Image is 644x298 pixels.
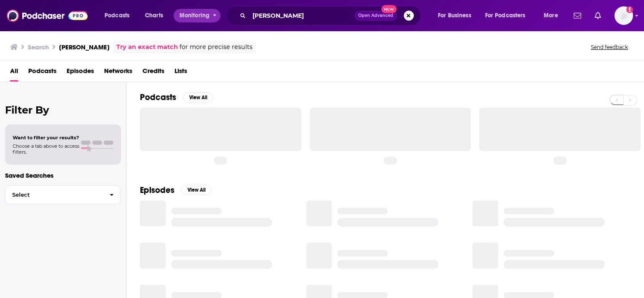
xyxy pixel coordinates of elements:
[140,185,212,195] a: EpisodesView All
[485,10,526,22] span: For Podcasters
[7,8,88,24] img: Podchaser - Follow, Share and Rate Podcasts
[180,42,252,52] span: for more precise results
[140,92,213,103] a: PodcastsView All
[105,10,129,22] span: Podcasts
[59,43,110,51] h3: [PERSON_NAME]
[140,9,168,22] a: Charts
[591,8,604,23] a: Show notifications dropdown
[99,9,140,22] button: open menu
[432,9,482,22] button: open menu
[183,92,213,103] button: View All
[234,6,429,25] div: Search podcasts, credits, & more...
[570,8,585,23] a: Show notifications dropdown
[67,64,94,81] a: Episodes
[354,11,397,21] button: Open AdvancedNew
[588,43,631,51] button: Send feedback
[5,185,121,204] button: Select
[249,9,354,22] input: Search podcasts, credits, & more...
[13,143,79,155] span: Choose a tab above to access filters.
[140,92,176,103] h2: Podcasts
[381,5,397,13] span: New
[104,64,132,81] a: Networks
[10,64,18,81] a: All
[180,10,209,22] span: Monitoring
[28,43,49,51] h3: Search
[116,42,178,52] a: Try an exact match
[28,64,56,81] a: Podcasts
[480,9,538,22] button: open menu
[174,9,220,22] button: open menu
[5,104,121,116] h2: Filter By
[544,10,558,22] span: More
[181,185,212,195] button: View All
[140,185,174,195] h2: Episodes
[626,6,633,13] svg: Add a profile image
[614,6,633,25] span: Logged in as emmalongstaff
[142,64,164,81] a: Credits
[614,6,633,25] button: Show profile menu
[174,64,187,81] a: Lists
[5,192,103,198] span: Select
[358,14,393,18] span: Open Advanced
[13,135,79,141] span: Want to filter your results?
[5,171,121,179] p: Saved Searches
[438,10,471,22] span: For Business
[145,10,163,22] span: Charts
[614,6,633,25] img: User Profile
[538,9,569,22] button: open menu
